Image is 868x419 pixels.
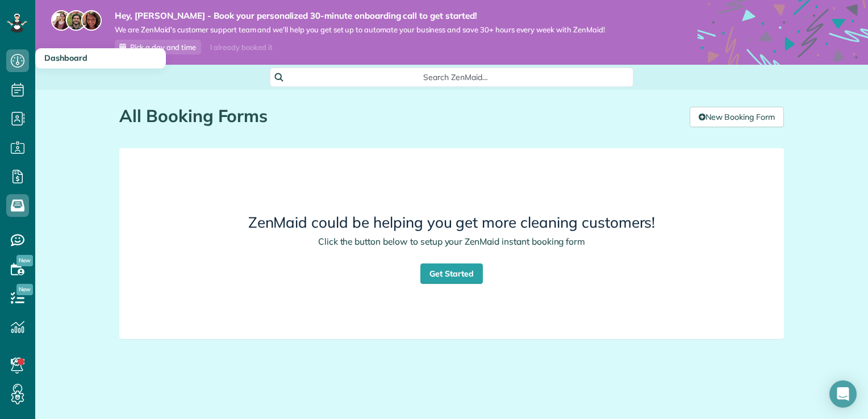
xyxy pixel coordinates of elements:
[16,284,33,295] span: New
[115,25,605,35] span: We are ZenMaid’s customer support team and we’ll help you get set up to automate your business an...
[115,40,201,55] a: Pick a day and time
[203,40,279,55] div: I already booked it
[16,255,33,266] span: New
[81,10,102,31] img: michelle-19f622bdf1676172e81f8f8fba1fb50e276960ebfe0243fe18214015130c80e4.jpg
[66,10,86,31] img: jorge-587dff0eeaa6aab1f244e6dc62b8924c3b6ad411094392a53c71c6c4a576187d.jpg
[130,43,196,52] span: Pick a day and time
[183,237,720,246] h4: Click the button below to setup your ZenMaid instant booking form
[690,107,784,127] a: New Booking Form
[51,10,72,31] img: maria-72a9807cf96188c08ef61303f053569d2e2a8a1cde33d635c8a3ac13582a053d.jpg
[44,53,87,63] span: Dashboard
[119,107,681,125] h1: All Booking Forms
[829,380,857,408] div: Open Intercom Messenger
[183,215,720,231] h3: ZenMaid could be helping you get more cleaning customers!
[420,263,483,284] a: Get Started
[115,10,605,22] strong: Hey, [PERSON_NAME] - Book your personalized 30-minute onboarding call to get started!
